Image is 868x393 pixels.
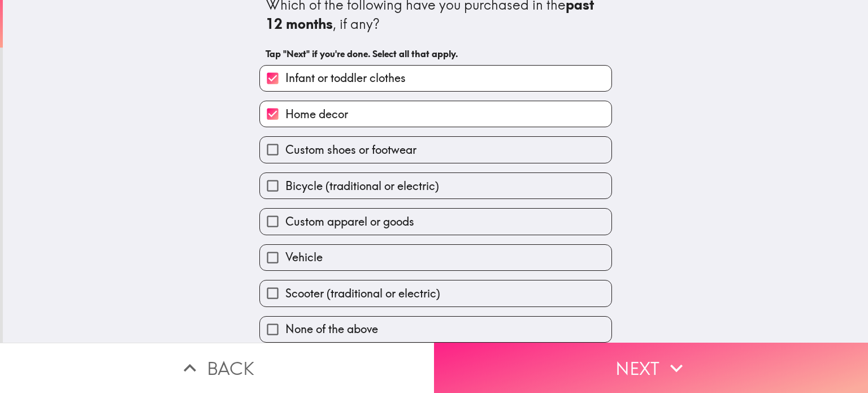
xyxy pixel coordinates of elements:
span: Infant or toddler clothes [285,70,406,86]
span: Scooter (traditional or electric) [285,286,440,301]
h6: Tap "Next" if you're done. Select all that apply. [266,47,606,60]
span: Custom shoes or footwear [285,142,416,158]
button: Next [434,343,868,393]
button: Home decor [260,101,611,127]
button: None of the above [260,317,611,342]
span: Home decor [285,106,348,122]
button: Vehicle [260,245,611,270]
button: Custom shoes or footwear [260,137,611,162]
span: Custom apparel or goods [285,214,414,230]
button: Bicycle (traditional or electric) [260,173,611,198]
span: Bicycle (traditional or electric) [285,178,439,194]
button: Scooter (traditional or electric) [260,280,611,306]
button: Infant or toddler clothes [260,66,611,91]
button: Custom apparel or goods [260,209,611,234]
span: None of the above [285,321,378,337]
span: Vehicle [285,249,323,265]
